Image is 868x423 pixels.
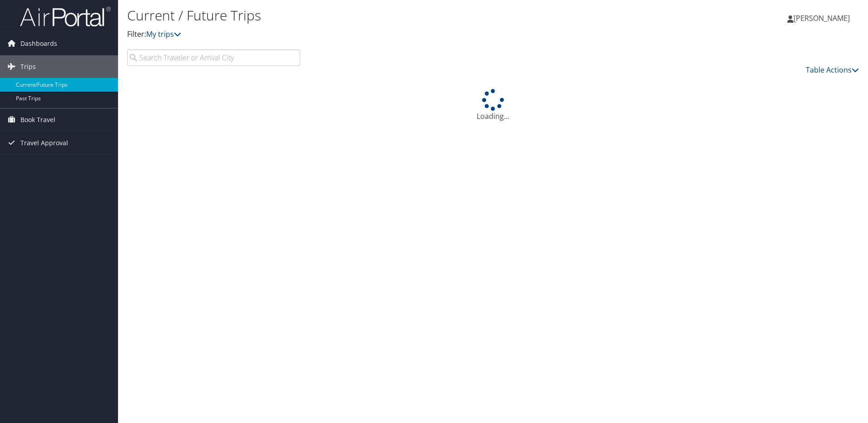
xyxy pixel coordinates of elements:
span: Book Travel [20,108,55,131]
input: Search Traveler or Arrival City [127,49,300,66]
img: airportal-logo.png [20,6,111,27]
span: Dashboards [20,32,57,55]
span: [PERSON_NAME] [794,13,850,23]
h1: Current / Future Trips [127,6,615,25]
p: Filter: [127,29,615,40]
a: My trips [146,29,181,39]
a: [PERSON_NAME] [787,5,859,32]
a: Table Actions [806,65,859,75]
span: Trips [20,55,36,78]
div: Loading... [127,89,859,122]
span: Travel Approval [20,132,68,154]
